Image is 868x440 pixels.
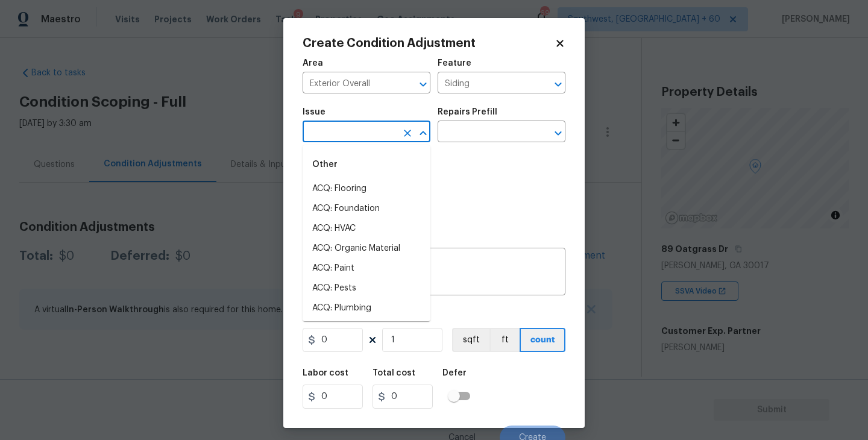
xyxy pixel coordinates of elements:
li: ACQ: Pests [303,278,430,298]
div: Other [303,150,430,179]
li: ACQ: Plumbing [303,298,430,318]
h5: Repairs Prefill [438,108,497,116]
h5: Area [303,59,323,68]
h5: Total cost [373,369,415,377]
h2: Create Condition Adjustment [303,37,555,49]
h5: Feature [438,59,471,68]
li: ACQ: HVAC [303,219,430,239]
button: Open [415,76,432,93]
button: Open [550,125,567,142]
li: ACQ: Flooring [303,179,430,199]
button: ft [489,328,520,352]
button: Open [550,76,567,93]
button: sqft [452,328,489,352]
h5: Labor cost [303,369,348,377]
button: count [520,328,565,352]
li: ACQ: Organic Material [303,239,430,259]
li: ACQ: Paint [303,259,430,278]
h5: Defer [442,369,467,377]
li: ACQ: Septic System [303,318,430,338]
button: Clear [399,125,416,142]
h5: Issue [303,108,325,116]
li: ACQ: Foundation [303,199,430,219]
button: Close [415,125,432,142]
